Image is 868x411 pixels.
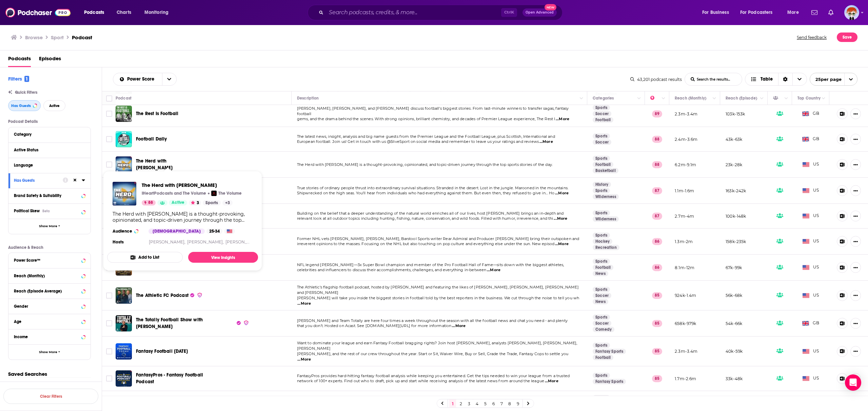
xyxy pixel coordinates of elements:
span: celebrities and influencers to discuss their accomplishments, challenges, and everything in-between [297,267,487,272]
img: The Herd with Colin Cowherd [113,182,136,205]
p: 56k-68k [726,293,742,298]
a: Wilderness [593,194,619,199]
img: FantasyPros - Fantasy Football Podcast [116,370,132,387]
button: Send feedback [795,33,829,42]
span: Toggle select row [106,136,112,142]
button: Show More Button [850,159,861,170]
span: Has Guests [11,104,31,108]
span: Episodes [39,53,61,67]
button: Column Actions [782,94,790,103]
span: [PERSON_NAME] will take you inside the biggest stories in football told by the best reporters in ... [297,296,579,300]
span: that you don’t. Hosted on Acast. See [DOMAIN_NAME][URL] for more information [297,323,452,328]
a: Sports [593,233,610,238]
p: 2.4m-3.6m [675,136,698,142]
a: Active [169,200,187,205]
div: 25-34 [206,229,222,234]
span: 25 per page [810,74,842,85]
button: open menu [810,73,857,86]
img: verified Badge [243,320,249,326]
button: Reach (Monthly) [14,271,85,280]
span: Power Score [127,77,157,82]
span: The Herd with [PERSON_NAME] [136,158,173,171]
a: Wilderness [593,216,619,222]
a: Sports [593,315,610,320]
p: 86 [652,238,662,245]
span: GB [802,110,819,117]
a: Sports [593,105,610,110]
a: 3 [466,399,472,408]
div: Brand Safety & Suitability [14,193,79,198]
a: Soccer [593,321,611,326]
p: 89 [652,110,662,117]
a: Football Daily [136,136,167,143]
div: Podcast [116,94,132,102]
input: Search podcasts, credits, & more... [326,7,501,18]
p: 87 [652,213,662,219]
button: Show More Button [850,211,861,221]
div: Reach (Monthly) [14,274,79,278]
p: 87 [652,187,662,194]
button: open menu [162,73,176,85]
span: ...More [545,378,558,384]
p: 88 [652,161,662,168]
button: Show More Button [850,134,861,145]
span: Open Advanced [526,11,554,14]
a: 9 [514,399,521,408]
span: For Business [702,8,729,17]
a: Sports [593,287,610,292]
span: US [803,292,819,299]
p: 658k-979k [675,321,696,326]
button: Show More Button [850,290,861,301]
h1: Sport [51,34,64,41]
h4: Hosts [113,239,124,245]
span: Building on the belief that a deeper understanding of the natural world enriches all of our lives... [297,211,564,216]
button: Brand Safety & Suitability [14,191,85,200]
button: open menu [736,7,783,18]
span: Political Skew [14,209,40,213]
p: Audience & Reach [8,245,91,250]
div: Categories [593,94,614,102]
a: [PERSON_NAME] [225,239,261,244]
a: Charts [112,7,135,18]
span: Charts [117,8,131,17]
span: US [803,161,819,168]
a: Soccer [593,139,611,145]
a: Basketball [593,168,618,173]
span: Shipwrecked on the high seas. You'll hear from individuals who had everything against them. But e... [297,191,555,195]
button: Show More Button [850,236,861,247]
p: 23k-28k [726,162,742,168]
span: Table [761,77,773,82]
span: US [803,238,819,245]
span: [PERSON_NAME], [PERSON_NAME], and [PERSON_NAME] discuss football's biggest stories. From last-min... [297,106,569,116]
p: 2.3m-3.4m [675,348,698,354]
p: 163k-242k [726,188,746,194]
span: ...More [556,116,569,122]
img: The Totally Football Show with James Richardson [116,315,132,331]
button: Column Actions [659,94,668,103]
button: Age [14,317,85,325]
a: Browse [25,34,43,41]
a: 88 [142,200,156,205]
span: US [803,264,819,271]
a: Hockey [593,239,612,244]
button: Show More [8,344,91,360]
span: Monitoring [144,8,169,17]
p: 6.2m-9.1m [675,162,696,168]
div: Has Guests [14,178,58,183]
button: open menu [79,7,113,18]
img: The Athletic FC Podcast [116,287,132,304]
a: Sports [593,188,610,193]
a: Football [593,162,613,167]
button: Column Actions [758,94,766,103]
a: 6 [490,399,497,408]
p: 2.3m-3.4m [675,111,698,117]
div: Reach (Episode) [726,94,757,102]
span: Toggle select row [106,320,112,326]
button: Show More Button [850,318,861,329]
span: Toggle select row [106,111,112,117]
p: 158k-235k [726,239,746,244]
button: 3 [189,200,201,205]
span: European football. Join us! Get in touch with us @5liveSport on social media and remember to leav... [297,139,539,144]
